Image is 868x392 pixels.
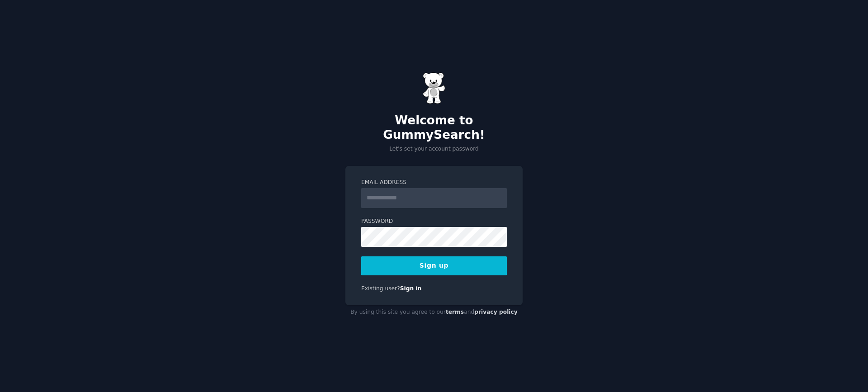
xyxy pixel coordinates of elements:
[361,217,507,226] label: Password
[361,179,507,187] label: Email Address
[474,309,518,315] a: privacy policy
[345,145,523,153] p: Let's set your account password
[400,285,422,292] a: Sign in
[345,113,523,142] h2: Welcome to GummySearch!
[423,72,445,104] img: Gummy Bear
[361,285,400,292] span: Existing user?
[361,256,507,275] button: Sign up
[345,305,523,320] div: By using this site you agree to our and
[446,309,464,315] a: terms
